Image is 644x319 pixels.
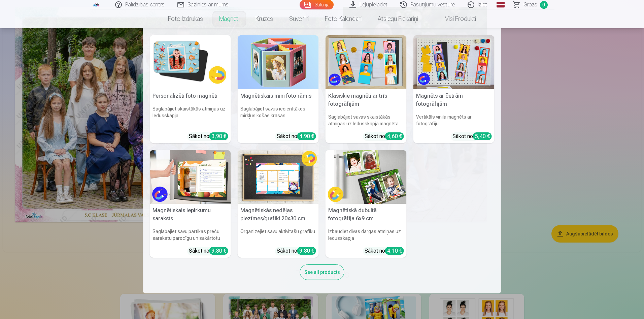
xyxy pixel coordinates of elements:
div: Sākot no [277,132,316,140]
a: See all products [300,268,344,275]
div: 4,10 € [385,247,404,255]
div: 4,90 € [297,132,316,140]
img: Magnētiskā dubultā fotogrāfija 6x9 cm [326,150,407,204]
div: Sākot no [365,132,404,140]
img: /fa3 [93,3,100,7]
div: 5,40 € [473,132,492,140]
div: 9,80 € [297,247,316,255]
h5: Magnētiskais mini foto rāmis [238,89,319,103]
h5: Magnētiskais iepirkumu saraksts [150,204,231,225]
a: Magnētiskais iepirkumu sarakstsMagnētiskais iepirkumu sarakstsSaglabājiet savu pārtikas preču sar... [150,150,231,258]
div: Sākot no [277,247,316,255]
h6: Vertikāls vinila magnēts ar fotogrāfiju [413,111,495,130]
a: Foto kalendāri [317,9,370,28]
img: Klasiskie magnēti ar trīs fotogrāfijām [326,35,407,89]
h5: Magnētiskās nedēļas piezīmes/grafiki 20x30 cm [238,204,319,225]
span: 0 [540,1,548,9]
a: Magnēts ar četrām fotogrāfijāmMagnēts ar četrām fotogrāfijāmVertikāls vinila magnēts ar fotogrāfi... [413,35,495,143]
img: Magnētiskās nedēļas piezīmes/grafiki 20x30 cm [238,150,319,204]
div: See all products [300,264,344,280]
a: Magnēti [211,9,247,28]
h6: Saglabājiet skaistākās atmiņas uz ledusskapja [150,103,231,130]
div: Sākot no [189,247,228,255]
a: Visi produkti [426,9,484,28]
a: Atslēgu piekariņi [370,9,426,28]
a: Klasiskie magnēti ar trīs fotogrāfijāmKlasiskie magnēti ar trīs fotogrāfijāmSaglabājiet savas ska... [326,35,407,143]
h6: Saglabājiet savus iecienītākos mirkļus košās krāsās [238,103,319,130]
a: Magnētiskā dubultā fotogrāfija 6x9 cmMagnētiskā dubultā fotogrāfija 6x9 cmIzbaudiet divas dārgas ... [326,150,407,258]
a: Magnētiskais mini foto rāmisMagnētiskais mini foto rāmisSaglabājiet savus iecienītākos mirkļus ko... [238,35,319,143]
a: Personalizēti foto magnētiPersonalizēti foto magnētiSaglabājiet skaistākās atmiņas uz ledusskapja... [150,35,231,143]
h5: Personalizēti foto magnēti [150,89,231,103]
img: Personalizēti foto magnēti [150,35,231,89]
a: Suvenīri [281,9,317,28]
div: 9,80 € [209,247,228,255]
h6: Izbaudiet divas dārgas atmiņas uz ledusskapja [326,225,407,244]
img: Magnētiskais mini foto rāmis [238,35,319,89]
div: Sākot no [365,247,404,255]
h5: Magnētiskā dubultā fotogrāfija 6x9 cm [326,204,407,225]
img: Magnētiskais iepirkumu saraksts [150,150,231,204]
div: Sākot no [452,132,492,140]
h5: Klasiskie magnēti ar trīs fotogrāfijām [326,89,407,111]
div: 3,90 € [209,132,228,140]
a: Magnētiskās nedēļas piezīmes/grafiki 20x30 cmMagnētiskās nedēļas piezīmes/grafiki 20x30 cmOrganiz... [238,150,319,258]
h6: Organizējiet savu aktivitāšu grafiku [238,225,319,244]
div: 4,60 € [385,132,404,140]
h5: Magnēts ar četrām fotogrāfijām [413,89,495,111]
span: Grozs [523,1,537,9]
a: Foto izdrukas [160,9,211,28]
h6: Saglabājiet savu pārtikas preču sarakstu parocīgu un sakārtotu [150,225,231,244]
img: Magnēts ar četrām fotogrāfijām [413,35,495,89]
a: Krūzes [247,9,281,28]
div: Sākot no [189,132,228,140]
h6: Saglabājiet savas skaistākās atmiņas uz ledusskapja magnēta [326,111,407,130]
